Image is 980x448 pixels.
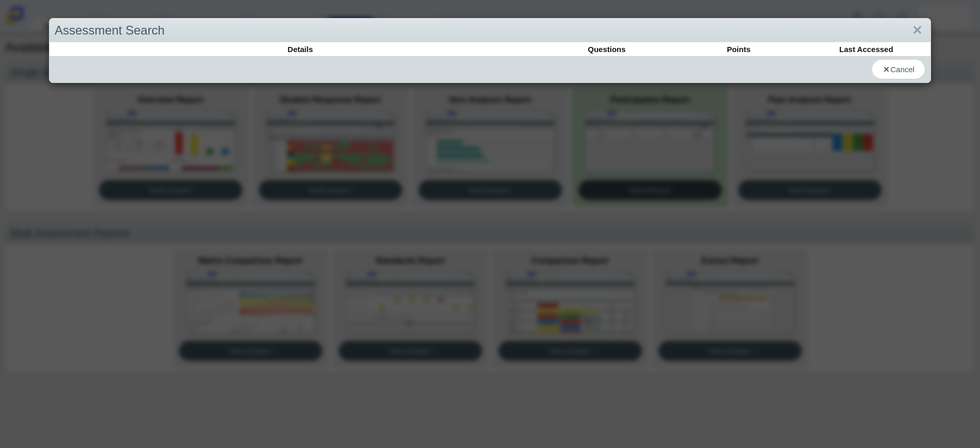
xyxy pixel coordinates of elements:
[541,43,672,55] th: Questions
[909,22,925,39] a: Close
[883,65,915,74] span: Cancel
[60,43,540,55] th: Details
[872,59,925,79] button: Cancel
[673,43,804,55] th: Points
[805,43,927,55] th: Last Accessed
[49,19,931,43] div: Assessment Search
